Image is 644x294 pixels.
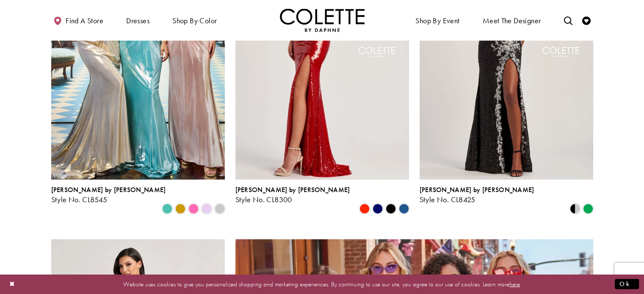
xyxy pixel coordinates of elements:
[483,16,541,25] span: Meet the designer
[420,194,475,204] span: Style No. CL8425
[570,203,580,214] i: Black/Silver
[415,16,459,25] span: Shop By Event
[235,186,350,203] div: Colette by Daphne Style No. CL8300
[420,186,534,203] div: Colette by Daphne Style No. CL8425
[509,280,520,288] a: here
[175,203,185,214] i: Gold
[170,8,219,32] span: Shop by color
[580,8,593,32] a: Check Wishlist
[359,203,370,214] i: Scarlet
[51,194,108,204] span: Style No. CL8545
[51,8,105,32] a: Find a store
[386,203,396,214] i: Black
[235,185,350,194] span: [PERSON_NAME] by [PERSON_NAME]
[188,203,199,214] i: Pink
[280,8,365,32] img: Colette by Daphne
[202,203,212,214] i: Lilac
[413,8,462,32] span: Shop By Event
[481,8,543,32] a: Meet the designer
[51,186,166,203] div: Colette by Daphne Style No. CL8545
[61,278,583,290] p: Website uses cookies to give you personalized shopping and marketing experiences. By continuing t...
[126,16,149,25] span: Dresses
[5,277,19,291] button: Close Dialog
[51,185,166,194] span: [PERSON_NAME] by [PERSON_NAME]
[124,8,152,32] span: Dresses
[420,185,534,194] span: [PERSON_NAME] by [PERSON_NAME]
[235,194,292,204] span: Style No. CL8300
[399,203,409,214] i: Ocean Blue
[583,203,593,214] i: Emerald
[280,8,365,32] a: Visit Home Page
[162,203,172,214] i: Aqua
[172,16,217,25] span: Shop by color
[66,16,103,25] span: Find a store
[215,203,225,214] i: Silver
[615,279,639,289] button: Submit Dialog
[373,203,383,214] i: Sapphire
[561,8,574,32] a: Toggle search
